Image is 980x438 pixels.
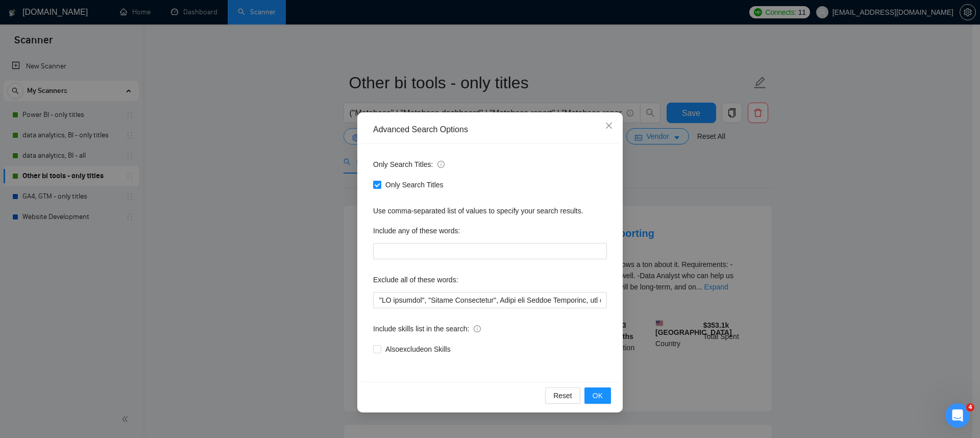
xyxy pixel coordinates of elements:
[584,387,611,404] button: OK
[474,325,481,332] span: info-circle
[381,344,455,355] span: Also exclude on Skills
[945,403,970,428] iframe: Intercom live chat
[381,179,448,190] span: Only Search Titles
[373,223,460,239] label: Include any of these words:
[553,390,572,401] span: Reset
[373,323,481,334] span: Include skills list in the search:
[595,112,623,140] button: Close
[605,121,613,130] span: close
[373,124,607,135] div: Advanced Search Options
[437,161,445,168] span: info-circle
[966,403,974,411] span: 4
[373,272,458,288] label: Exclude all of these words:
[373,159,445,170] span: Only Search Titles:
[545,387,580,404] button: Reset
[373,205,607,216] div: Use comma-separated list of values to specify your search results.
[593,390,603,401] span: OK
